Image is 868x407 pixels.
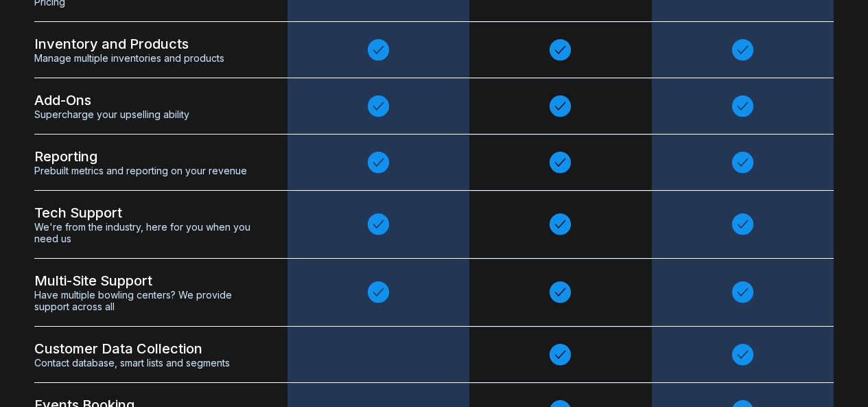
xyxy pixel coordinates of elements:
[34,36,253,52] span: Inventory and Products
[34,52,253,64] span: Manage multiple inventories and products
[34,205,253,221] span: Tech Support
[34,272,253,289] span: Multi-Site Support
[34,92,253,108] span: Add-Ons
[34,165,253,176] span: Prebuilt metrics and reporting on your revenue
[34,221,253,244] span: We're from the industry, here for you when you need us
[34,289,253,312] span: Have multiple bowling centers? We provide support across all
[34,340,253,357] span: Customer Data Collection
[34,108,253,120] span: Supercharge your upselling ability
[34,148,253,165] span: Reporting
[34,357,253,369] span: Contact database, smart lists and segments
